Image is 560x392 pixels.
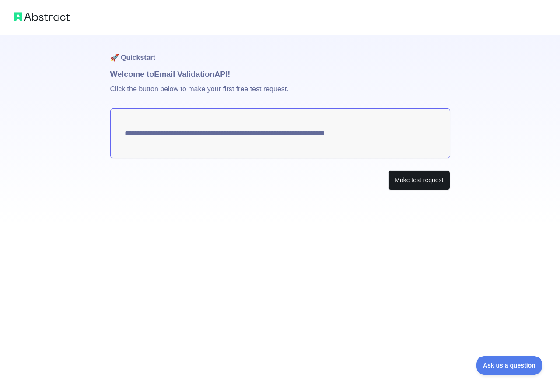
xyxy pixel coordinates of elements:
[14,10,70,23] img: Abstract logo
[388,170,450,190] button: Make test request
[110,68,450,80] h1: Welcome to Email Validation API!
[110,35,450,68] h1: 🚀 Quickstart
[476,356,542,375] iframe: Toggle Customer Support
[110,80,450,108] p: Click the button below to make your first free test request.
